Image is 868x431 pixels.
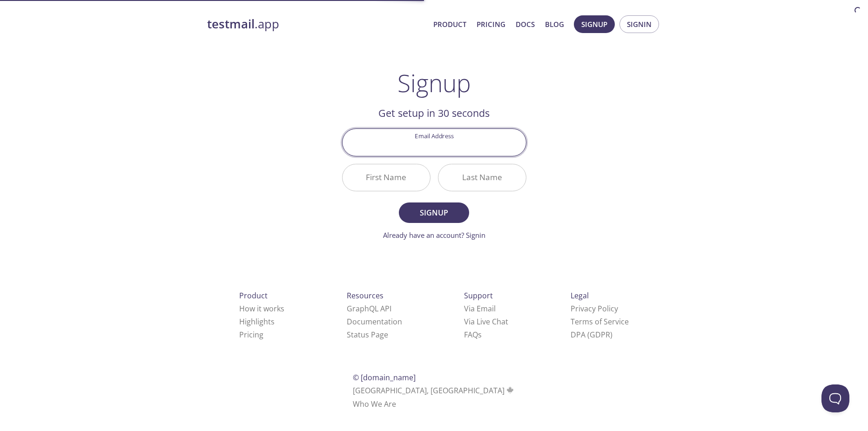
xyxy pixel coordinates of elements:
[207,16,255,32] strong: testmail
[477,18,505,30] a: Pricing
[353,372,416,383] span: © [DOMAIN_NAME]
[571,330,612,340] a: DPA (GDPR)
[571,317,629,327] a: Terms of Service
[342,105,526,121] h2: Get setup in 30 seconds
[347,317,402,327] a: Documentation
[399,202,469,223] button: Signup
[627,18,652,30] span: Signin
[347,303,391,314] a: GraphQL API
[347,290,384,301] span: Resources
[478,330,482,340] span: s
[239,317,275,327] a: Highlights
[464,317,508,327] a: Via Live Chat
[433,18,466,30] a: Product
[574,15,615,33] button: Signup
[571,290,589,301] span: Legal
[571,303,618,314] a: Privacy Policy
[516,18,535,30] a: Docs
[347,330,388,340] a: Status Page
[464,290,493,301] span: Support
[581,18,607,30] span: Signup
[409,206,458,219] span: Signup
[464,303,496,314] a: Via Email
[239,330,263,340] a: Pricing
[239,303,284,314] a: How it works
[353,385,515,396] span: [GEOGRAPHIC_DATA], [GEOGRAPHIC_DATA]
[383,230,485,240] a: Already have an account? Signin
[353,399,396,409] a: Who We Are
[545,18,564,30] a: Blog
[239,290,268,301] span: Product
[207,16,426,32] a: testmail.app
[397,69,471,97] h1: Signup
[821,384,849,412] iframe: Help Scout Beacon - Open
[619,15,659,33] button: Signin
[464,330,482,340] a: FAQ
